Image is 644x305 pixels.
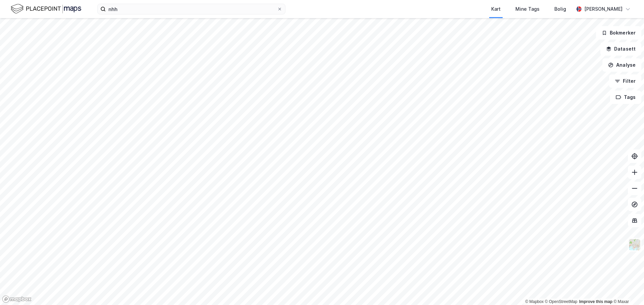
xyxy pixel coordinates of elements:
a: Mapbox homepage [2,295,32,303]
img: Z [628,238,641,251]
a: Improve this map [579,299,612,304]
iframe: Chat Widget [610,273,644,305]
div: [PERSON_NAME] [584,5,623,13]
button: Tags [610,90,641,104]
button: Datasett [600,42,641,56]
img: logo.f888ab2527a4732fd821a326f86c7f29.svg [11,3,81,15]
input: Søk på adresse, matrikkel, gårdeiere, leietakere eller personer [106,4,277,14]
button: Filter [609,74,641,88]
div: Bolig [554,5,566,13]
button: Bokmerker [596,26,641,40]
div: Kart [491,5,501,13]
button: Analyse [602,58,641,72]
a: OpenStreetMap [545,299,578,304]
div: Mine Tags [515,5,540,13]
a: Mapbox [525,299,544,304]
